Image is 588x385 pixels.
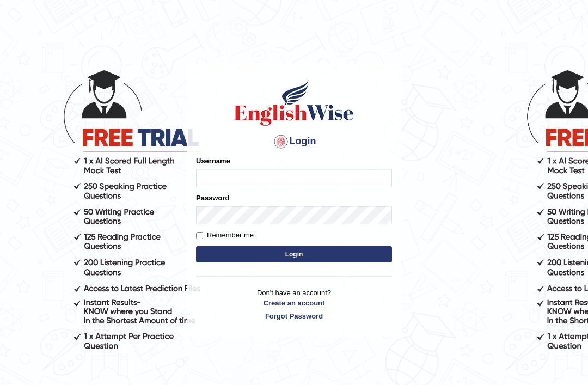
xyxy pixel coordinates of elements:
label: Username [196,156,230,166]
p: Don't have an account? [196,288,392,321]
img: Logo of English Wise sign in for intelligent practice with AI [232,78,356,127]
h4: Login [196,133,392,150]
label: Remember me [196,230,254,241]
a: Create an account [196,298,392,308]
input: Remember me [196,232,203,239]
label: Password [196,193,229,203]
button: Login [196,246,392,262]
a: Forgot Password [196,311,392,321]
